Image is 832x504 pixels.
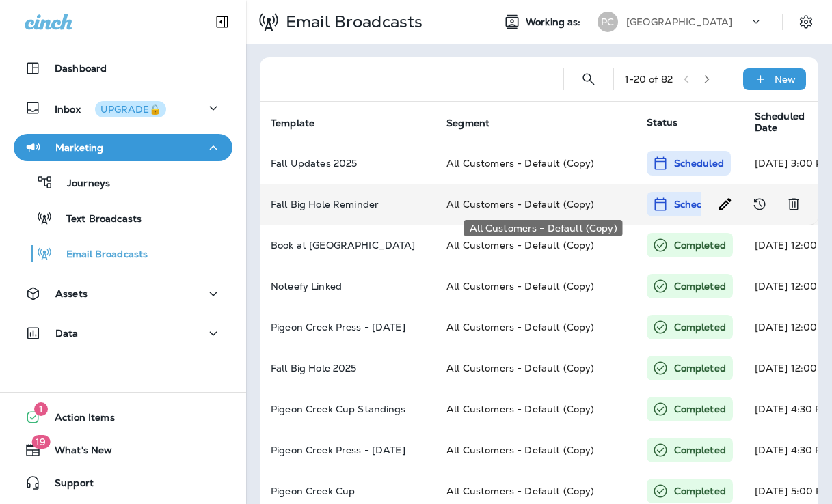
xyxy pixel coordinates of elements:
div: 1 - 20 of 82 [625,74,673,85]
p: Scheduled [674,156,724,170]
span: All Customers - Default (Copy) [446,362,594,374]
p: Data [55,328,79,339]
span: All Customers - Default (Copy) [446,403,594,415]
p: Completed [674,320,726,334]
span: Action Items [41,412,115,428]
span: 1 [34,402,48,416]
span: All Customers - Default (Copy) [446,157,594,169]
p: Email Broadcasts [53,249,148,262]
div: UPGRADE🔒 [100,104,161,114]
button: Delete Broadcast [780,191,807,218]
span: 19 [31,435,50,449]
p: Noteefy Linked [271,281,425,292]
p: Pigeon Creek Press - August 2025 [271,445,425,456]
button: Data [14,320,232,347]
span: All Customers - Default (Copy) [446,239,594,251]
p: Completed [674,443,726,457]
span: Template [271,117,314,129]
span: Segment [446,117,489,129]
div: All Customers - Default (Copy) [464,220,623,236]
button: Text Broadcasts [14,204,232,232]
p: Completed [674,402,726,416]
span: All Customers - Default (Copy) [446,321,594,333]
button: Dashboard [14,55,232,82]
p: Completed [674,279,726,293]
p: Marketing [55,142,103,153]
span: All Customers - Default (Copy) [446,485,594,497]
p: Journeys [53,178,110,191]
p: Fall Big Hole Reminder [271,199,425,210]
div: PC [598,12,618,32]
p: Completed [674,238,726,252]
button: UPGRADE🔒 [95,101,166,117]
button: 1Action Items [14,404,232,431]
p: Email Broadcasts [280,12,422,32]
span: Support [41,477,94,494]
p: [GEOGRAPHIC_DATA] [626,16,732,27]
button: Collapse Sidebar [203,8,241,36]
button: Search Email Broadcasts [575,66,602,93]
p: Inbox [55,101,166,115]
p: Dashboard [55,63,107,74]
p: New [775,74,796,85]
p: Pigeon Creek Cup Standings [271,404,425,415]
span: All Customers - Default (Copy) [446,280,594,292]
button: Email Broadcasts [14,239,232,268]
span: Segment [446,117,507,129]
p: Book at Pigeon Creek [271,240,425,251]
button: View Changelog [746,191,773,218]
span: Status [647,116,678,128]
p: Scheduled [674,197,724,211]
p: Fall Updates 2025 [271,158,425,169]
button: Journeys [14,168,232,197]
p: Pigeon Creek Cup [271,486,425,496]
button: Edit Broadcast [712,191,739,218]
span: Working as: [526,16,584,28]
p: Assets [55,288,88,299]
p: Fall Big Hole 2025 [271,363,425,374]
p: Text Broadcasts [53,213,142,226]
span: All Customers - Default (Copy) [446,444,594,456]
button: 19What's New [14,436,232,464]
p: Pigeon Creek Press - September 2025 [271,322,425,333]
button: Support [14,469,232,496]
span: Template [271,117,332,129]
p: Completed [674,361,726,375]
p: Completed [674,484,726,498]
button: Assets [14,280,232,307]
button: Settings [794,10,818,34]
button: InboxUPGRADE🔒 [14,94,232,122]
span: Scheduled Date [755,111,823,134]
button: Marketing [14,134,232,161]
span: What's New [41,445,112,461]
span: All Customers - Default (Copy) [446,198,594,210]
